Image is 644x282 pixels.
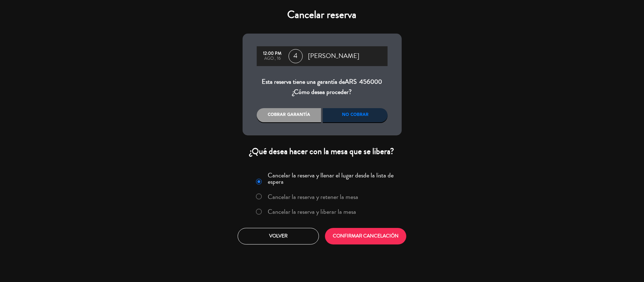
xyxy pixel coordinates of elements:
span: 456000 [360,77,382,86]
div: ago., 16 [260,56,285,61]
span: 4 [289,49,303,63]
div: No cobrar [323,108,388,122]
span: ARS [345,77,357,86]
div: Esta reserva tiene una garantía de ¿Cómo desea proceder? [257,77,388,98]
label: Cancelar la reserva y retener la mesa [268,194,358,200]
button: CONFIRMAR CANCELACIÓN [325,228,406,245]
button: Volver [238,228,319,245]
label: Cancelar la reserva y liberar la mesa [268,208,356,215]
h4: Cancelar reserva [243,8,402,21]
div: ¿Qué desea hacer con la mesa que se libera? [243,146,402,157]
label: Cancelar la reserva y llenar el lugar desde la lista de espera [268,172,397,185]
div: 12:00 PM [260,51,285,56]
div: Cobrar garantía [257,108,321,122]
span: [PERSON_NAME] [308,51,360,61]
